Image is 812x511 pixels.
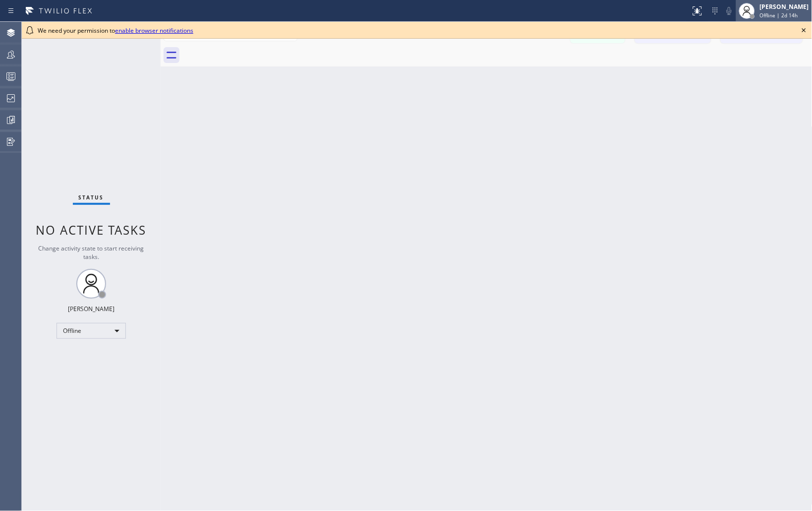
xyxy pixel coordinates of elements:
a: enable browser notifications [115,26,193,35]
span: Change activity state to start receiving tasks. [39,244,144,261]
div: [PERSON_NAME] [68,305,115,313]
span: We need your permission to [38,26,193,35]
div: [PERSON_NAME] [760,2,809,11]
span: No active tasks [36,222,147,238]
span: Offline | 2d 14h [760,12,798,19]
button: Mute [722,4,736,18]
span: Status [79,194,104,201]
div: Offline [57,323,126,339]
